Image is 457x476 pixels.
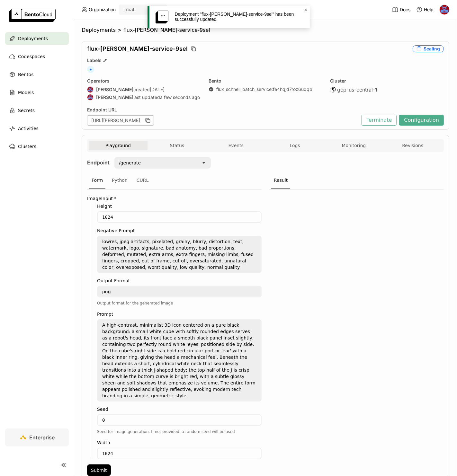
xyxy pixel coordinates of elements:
div: Labels [87,57,444,63]
span: Docs [400,7,410,13]
a: Models [5,86,69,99]
span: Activities [18,125,39,132]
img: logo [9,9,56,22]
div: Python [109,172,130,189]
div: /generate [119,160,141,166]
span: Secrets [18,107,35,114]
img: Jhonatan Oliveira [440,5,449,14]
label: Output Format [97,278,262,283]
button: Events [207,141,265,150]
span: flux-[PERSON_NAME]-service-9sel [123,27,210,33]
label: Width [97,440,262,445]
div: Cluster [330,78,444,84]
span: Clusters [18,143,36,150]
div: [URL][PERSON_NAME] [87,115,154,126]
div: Help [416,6,434,13]
div: Result [271,172,290,189]
button: Terminate [362,115,397,126]
button: Submit [87,464,111,476]
div: jabali [123,6,136,13]
label: Negative Prompt [97,228,262,233]
label: Seed [97,407,262,412]
strong: [PERSON_NAME] [96,94,133,100]
span: Models [18,89,34,96]
span: [DATE] [150,87,165,93]
a: Deployments [5,32,69,45]
a: Bentos [5,68,69,81]
strong: [PERSON_NAME] [96,87,133,93]
div: Output format for the generated image [97,300,262,306]
i: loading [416,46,422,52]
svg: Close [303,7,308,13]
span: Deployments [82,27,116,33]
textarea: lowres, jpeg artifacts, pixelated, grainy, blurry, distortion, text, watermark, logo, signature, ... [98,236,261,272]
div: Deployment "flux-[PERSON_NAME]-service-9sel" has been successfully updated. [175,12,300,22]
span: Help [424,7,434,13]
a: Secrets [5,104,69,117]
button: Status [148,141,206,150]
nav: Breadcrumbs navigation [82,27,449,33]
div: created [87,86,201,93]
a: Enterprise [5,428,69,446]
a: Activities [5,122,69,135]
div: Scaling [413,45,444,52]
span: Organization [89,7,116,13]
div: Endpoint URL [87,107,358,113]
div: Form [89,172,105,189]
span: Codespaces [18,53,45,60]
label: Prompt [97,312,262,317]
button: Revisions [383,141,442,150]
div: Operators [87,78,201,84]
div: last updated [87,94,201,101]
span: Logs [290,143,300,148]
span: a few seconds ago [160,94,200,100]
span: + [87,66,94,73]
div: Seed for image generation. If not provided, a random seed will be used [97,428,262,435]
span: Deployments [18,35,48,42]
button: Monitoring [324,141,383,150]
span: Enterprise [30,434,55,441]
textarea: A high-contrast, minimalist 3D icon centered on a pure black background: a small white cube with ... [98,320,261,401]
label: ImageInput * [87,196,262,201]
svg: open [201,160,206,165]
strong: Endpoint [87,159,110,166]
div: CURL [134,172,151,189]
img: Jhonatan Oliveira [87,87,93,93]
button: Configuration [399,115,444,126]
textarea: png [98,286,261,297]
img: Jhonatan Oliveira [87,94,93,100]
div: Bento [209,78,322,84]
a: Docs [392,6,410,13]
button: Playground [89,141,148,150]
a: flux_schnell_batch_service:fe4hqjd7roz6uqqb [216,86,312,92]
a: Clusters [5,140,69,153]
span: flux-[PERSON_NAME]-service-9sel [87,45,188,52]
span: Bentos [18,71,33,78]
label: Height [97,204,262,209]
input: Selected jabali. [136,7,137,13]
a: Codespaces [5,50,69,63]
span: > [116,27,123,33]
span: gcp-us-central-1 [337,86,377,93]
input: Selected /generate. [141,160,142,166]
